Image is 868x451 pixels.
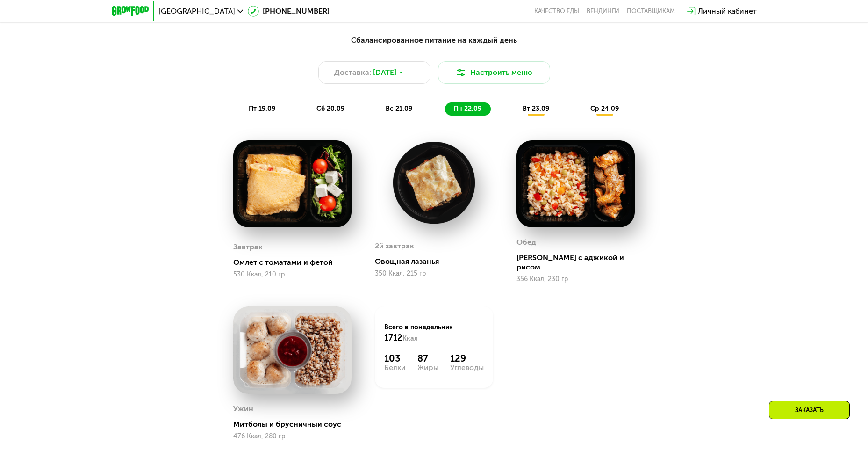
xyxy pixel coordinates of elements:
[158,7,235,15] span: [GEOGRAPHIC_DATA]
[516,253,642,272] div: [PERSON_NAME] с аджикой и рисом
[384,323,484,343] div: Всего в понедельник
[769,401,850,419] div: Заказать
[233,240,263,254] div: Завтрак
[384,333,402,343] span: 1712
[590,105,619,113] span: ср 24.09
[233,271,352,278] div: 530 Ккал, 210 гр
[523,105,549,113] span: вт 23.09
[516,235,536,249] div: Обед
[386,105,412,113] span: вс 21.09
[249,105,275,113] span: пт 19.09
[587,7,619,15] a: Вендинги
[384,353,406,364] div: 103
[375,239,414,253] div: 2й завтрак
[417,364,438,371] div: Жиры
[248,6,330,17] a: [PHONE_NUMBER]
[453,105,481,113] span: пн 22.09
[233,402,253,416] div: Ужин
[402,335,418,342] span: Ккал
[417,353,438,364] div: 87
[233,433,352,440] div: 476 Ккал, 280 гр
[373,67,396,78] span: [DATE]
[627,7,675,15] div: поставщикам
[233,258,359,267] div: Омлет с томатами и фетой
[698,6,757,17] div: Личный кабинет
[375,257,501,266] div: Овощная лазанья
[316,105,344,113] span: сб 20.09
[233,420,359,429] div: Митболы и брусничный соус
[158,35,711,46] div: Сбалансированное питание на каждый день
[334,67,371,78] span: Доставка:
[438,61,550,84] button: Настроить меню
[375,270,493,277] div: 350 Ккал, 215 гр
[384,364,406,371] div: Белки
[450,364,484,371] div: Углеводы
[450,353,484,364] div: 129
[516,276,635,283] div: 356 Ккал, 230 гр
[534,7,579,15] a: Качество еды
